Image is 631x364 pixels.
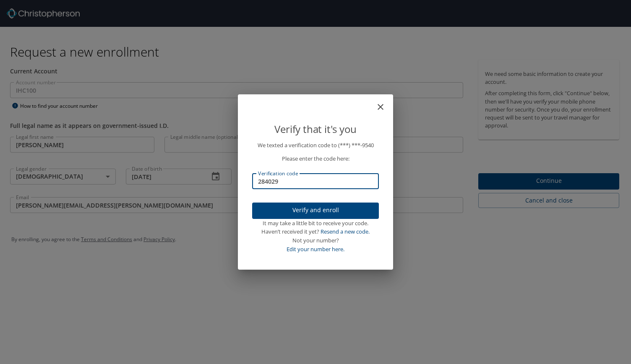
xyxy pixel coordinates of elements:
[252,154,379,163] p: Please enter the code here:
[259,205,372,216] span: Verify and enroll
[321,228,370,235] a: Resend a new code.
[252,227,379,236] div: Haven’t received it yet?
[287,245,344,253] a: Edit your number here.
[252,141,379,150] p: We texted a verification code to (***) ***- 9540
[252,219,379,228] div: It may take a little bit to receive your code.
[252,121,379,137] p: Verify that it's you
[380,98,390,108] button: close
[252,236,379,245] div: Not your number?
[252,203,379,219] button: Verify and enroll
